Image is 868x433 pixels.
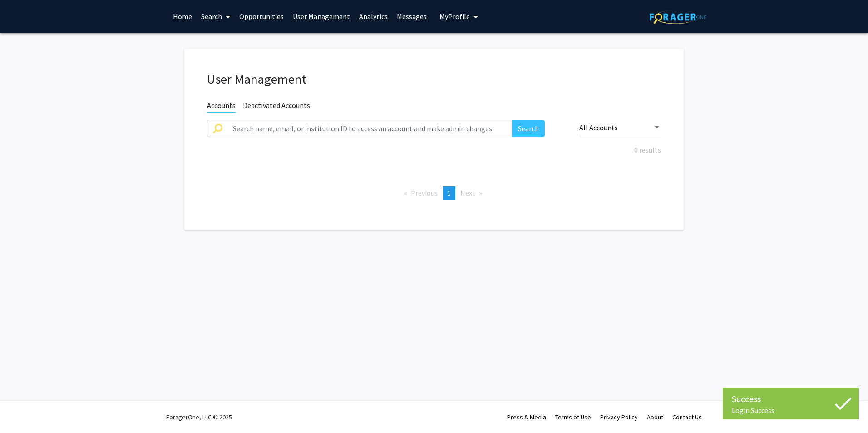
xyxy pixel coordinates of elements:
span: Deactivated Accounts [243,101,310,112]
a: Contact Us [672,413,702,421]
img: ForagerOne Logo [650,10,706,24]
h1: User Management [207,71,661,87]
a: Terms of Use [555,413,591,421]
a: Home [168,0,197,32]
a: User Management [288,0,355,32]
div: Login Success [732,406,850,415]
a: Press & Media [507,413,546,421]
a: Privacy Policy [600,413,638,421]
span: All Accounts [579,123,618,132]
span: Previous [411,188,438,197]
span: My Profile [439,12,470,21]
a: Messages [392,0,431,32]
span: Next [460,188,475,197]
span: Accounts [207,101,236,113]
a: Opportunities [235,0,288,32]
a: Analytics [355,0,392,32]
div: ForagerOne, LLC © 2025 [166,401,232,433]
input: Search name, email, or institution ID to access an account and make admin changes. [227,120,512,137]
div: Success [732,392,850,406]
div: 0 results [200,144,668,155]
span: 1 [447,188,451,197]
button: Search [512,120,545,137]
a: Search [197,0,235,32]
ul: Pagination [207,186,661,200]
a: About [647,413,663,421]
